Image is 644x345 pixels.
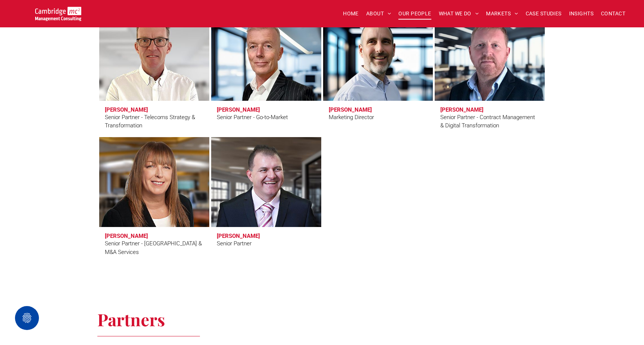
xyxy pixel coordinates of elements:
a: INSIGHTS [565,8,597,19]
div: Marketing Director [329,113,374,122]
a: MARKETS [482,8,522,19]
a: Darren Sheppard [435,11,545,101]
a: Andy Bills [211,11,321,101]
a: CONTACT [597,8,629,19]
h3: [PERSON_NAME] [217,106,260,113]
img: Go to Homepage [35,7,81,21]
a: ABOUT [362,8,395,19]
div: Senior Partner - Go-to-Market [217,113,288,122]
h3: [PERSON_NAME] [329,106,372,113]
a: Clive Quantrill [99,11,209,101]
a: Karl Salter [323,11,433,101]
div: Senior Partner - [GEOGRAPHIC_DATA] & M&A Services [105,239,204,256]
a: CASE STUDIES [522,8,565,19]
span: Partners [97,308,165,330]
div: Senior Partner - Contract Management & Digital Transformation [440,113,539,130]
div: Senior Partner - Telecoms Strategy & Transformation [105,113,204,130]
div: Senior Partner [217,239,252,248]
h3: [PERSON_NAME] [440,106,483,113]
a: Paul Turk [211,137,321,227]
a: Kathy Togher [96,134,212,230]
h3: [PERSON_NAME] [105,233,148,239]
a: WHAT WE DO [435,8,483,19]
a: OUR PEOPLE [395,8,435,19]
a: HOME [339,8,362,19]
h3: [PERSON_NAME] [217,233,260,239]
h3: [PERSON_NAME] [105,106,148,113]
